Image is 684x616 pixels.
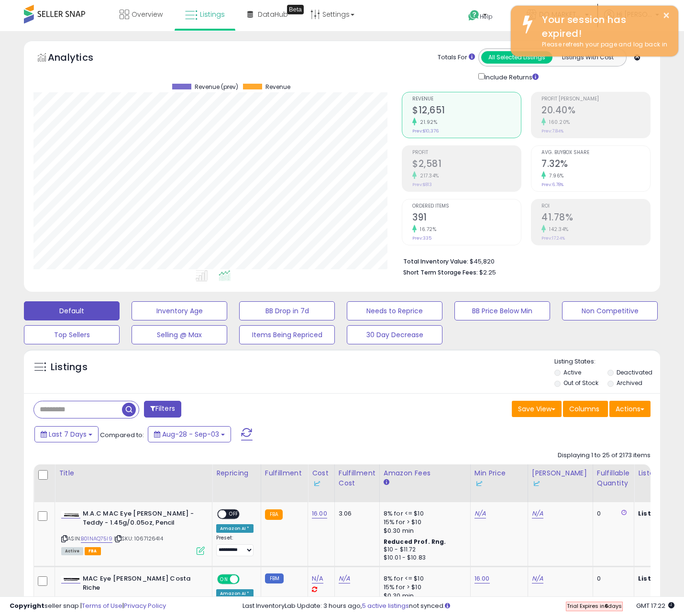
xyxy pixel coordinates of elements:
[216,535,254,556] div: Preset:
[597,468,630,488] div: Fulfillable Quantity
[265,468,304,478] div: Fulfillment
[403,268,478,276] b: Short Term Storage Fees:
[195,84,238,90] span: Revenue (prev)
[417,119,437,126] small: 21.92%
[216,524,254,533] div: Amazon AI *
[265,573,284,583] small: FBM
[384,468,466,478] div: Amazon Fees
[384,518,463,527] div: 15% for > $10
[609,401,651,417] button: Actions
[532,478,589,488] div: Some or all of the values in this column are provided from Inventory Lab.
[597,574,627,583] div: 0
[85,547,101,555] span: FBA
[563,401,608,417] button: Columns
[558,451,651,460] div: Displaying 1 to 25 of 2173 items
[83,509,199,529] b: M.A.C MAC Eye [PERSON_NAME] - Teddy - 1.45g/0.05oz, Pencil
[512,401,562,417] button: Save View
[384,509,463,518] div: 8% for <= $10
[636,601,674,610] span: 2025-09-12 17:22 GMT
[532,509,543,518] a: N/A
[61,547,83,555] span: All listings currently available for purchase on Amazon
[474,468,524,488] div: Min Price
[474,574,490,583] a: 16.00
[605,602,608,610] b: 6
[412,235,431,241] small: Prev: 335
[34,426,99,442] button: Last 7 Days
[403,257,468,265] b: Total Inventory Value:
[541,105,650,118] h2: 20.40%
[239,301,335,320] button: BB Drop in 7d
[81,535,112,543] a: B01NAQ75I9
[412,150,521,155] span: Profit
[417,226,436,233] small: 16.72%
[362,601,409,610] a: 5 active listings
[563,379,598,387] label: Out of Stock
[384,583,463,592] div: 15% for > $10
[243,602,675,611] div: Last InventoryLab Update: 3 hours ago, not synced.
[312,478,331,488] div: Some or all of the values in this column are provided from Inventory Lab.
[468,10,480,22] i: Get Help
[569,404,599,414] span: Columns
[384,538,446,546] b: Reduced Prof. Rng.
[480,12,493,21] span: Help
[546,119,570,126] small: 160.20%
[461,2,511,31] a: Help
[59,468,208,478] div: Title
[24,301,120,320] button: Default
[535,40,671,49] div: Please refresh your page and log back in
[481,51,552,64] button: All Selected Listings
[10,602,166,611] div: seller snap | |
[51,361,88,374] h5: Listings
[454,301,550,320] button: BB Price Below Min
[312,479,321,488] img: InventoryLab Logo
[471,71,550,82] div: Include Returns
[287,5,304,14] div: Tooltip anchor
[541,212,650,225] h2: 41.78%
[200,10,225,19] span: Listings
[412,182,432,187] small: Prev: $813
[412,128,439,134] small: Prev: $10,376
[265,84,290,90] span: Revenue
[541,128,563,134] small: Prev: 7.84%
[546,172,564,179] small: 7.96%
[384,478,389,487] small: Amazon Fees.
[132,325,227,344] button: Selling @ Max
[312,509,327,518] a: 16.00
[218,575,230,583] span: ON
[24,325,120,344] button: Top Sellers
[83,574,199,594] b: MAC Eye [PERSON_NAME] Costa Riche
[61,511,80,517] img: 21jahaY+L9L._SL40_.jpg
[638,509,682,518] b: Listed Price:
[132,301,227,320] button: Inventory Age
[226,510,242,518] span: OFF
[417,172,439,179] small: 217.34%
[124,601,166,610] a: Privacy Policy
[10,601,44,610] strong: Copyright
[347,325,442,344] button: 30 Day Decrease
[339,574,350,583] a: N/A
[132,10,163,19] span: Overview
[412,105,521,118] h2: $12,651
[384,546,463,554] div: $10 - $11.72
[258,10,288,19] span: DataHub
[114,535,163,542] span: | SKU: 1067126414
[532,574,543,583] a: N/A
[567,602,622,610] span: Trial Expires in days
[541,97,650,102] span: Profit [PERSON_NAME]
[339,468,375,488] div: Fulfillment Cost
[412,97,521,102] span: Revenue
[563,368,581,376] label: Active
[216,468,257,478] div: Repricing
[552,51,623,64] button: Listings With Cost
[617,379,642,387] label: Archived
[562,301,658,320] button: Non Competitive
[532,468,589,488] div: [PERSON_NAME]
[61,576,80,582] img: 218KZXIcNRL._SL40_.jpg
[82,601,122,610] a: Terms of Use
[265,509,283,520] small: FBA
[541,158,650,171] h2: 7.32%
[412,158,521,171] h2: $2,581
[312,574,323,583] a: N/A
[412,204,521,209] span: Ordered Items
[532,479,541,488] img: InventoryLab Logo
